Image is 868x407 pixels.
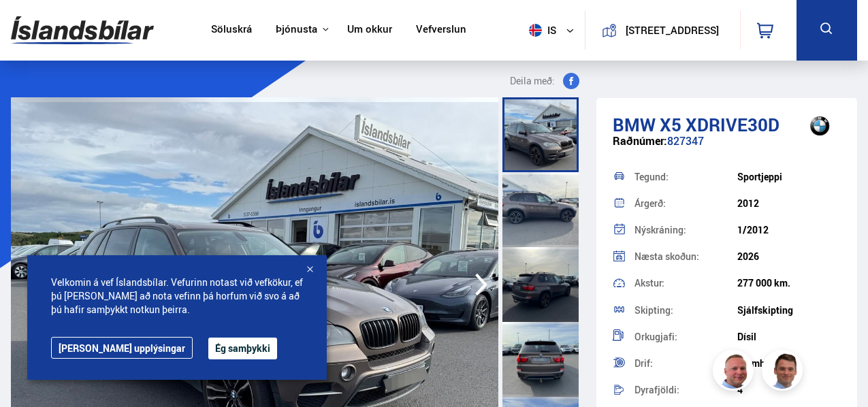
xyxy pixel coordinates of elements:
div: 2026 [737,251,841,262]
div: Sjálfskipting [737,305,841,316]
a: Söluskrá [211,23,252,37]
div: 277 000 km. [737,278,841,289]
span: Velkomin á vef Íslandsbílar. Vefurinn notast við vefkökur, ef þú [PERSON_NAME] að nota vefinn þá ... [51,276,303,316]
div: 4 [737,385,841,395]
div: Skipting: [634,306,738,315]
button: [STREET_ADDRESS] [622,25,722,36]
span: is [524,24,558,37]
div: 827347 [613,135,841,161]
a: Um okkur [347,23,392,37]
div: Næsta skoðun: [634,252,738,261]
button: Ég samþykki [208,338,277,359]
div: Tegund: [634,172,738,182]
div: 2012 [737,198,841,209]
a: [PERSON_NAME] upplýsingar [51,337,193,359]
div: Akstur: [634,278,738,288]
img: brand logo [792,105,847,147]
img: svg+xml;base64,PHN2ZyB4bWxucz0iaHR0cDovL3d3dy53My5vcmcvMjAwMC9zdmciIHdpZHRoPSI1MTIiIGhlaWdodD0iNT... [529,24,542,37]
span: Deila með: [510,73,555,89]
button: Þjónusta [276,23,317,36]
div: Orkugjafi: [634,332,738,342]
img: siFngHWaQ9KaOqBr.png [715,352,756,393]
img: G0Ugv5HjCgRt.svg [11,8,154,52]
img: FbJEzSuNWCJXmdc-.webp [764,352,805,393]
div: Sportjeppi [737,172,841,182]
a: [STREET_ADDRESS] [593,11,732,50]
button: Deila með: [504,73,585,89]
span: Raðnúmer: [613,133,667,148]
div: 1/2012 [737,225,841,235]
button: is [524,10,585,50]
div: Nýskráning: [634,225,738,235]
a: Vefverslun [416,23,466,37]
div: Dyrafjöldi: [634,385,738,395]
span: BMW [613,112,656,137]
div: Drif: [634,359,738,368]
div: Dísil [737,331,841,342]
span: X5 XDRIVE30D [660,112,779,137]
div: Árgerð: [634,199,738,208]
